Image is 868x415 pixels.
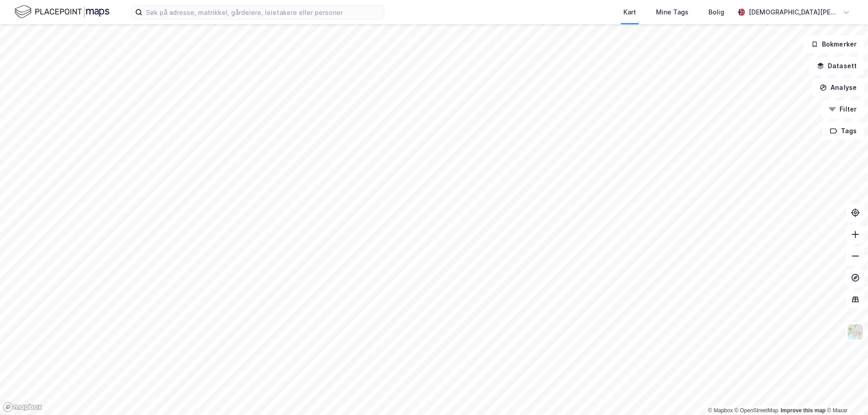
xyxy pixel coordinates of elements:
iframe: Chat Widget [823,372,868,415]
button: Datasett [809,57,864,75]
img: logo.f888ab2527a4732fd821a326f86c7f29.svg [14,4,109,20]
button: Bokmerker [803,35,864,53]
div: Kart [623,7,636,18]
a: Improve this map [781,407,826,414]
div: [DEMOGRAPHIC_DATA][PERSON_NAME] [749,7,839,18]
img: Z [847,323,864,340]
div: Mine Tags [656,7,689,18]
a: Mapbox homepage [3,402,42,412]
a: Mapbox [708,407,733,414]
input: Søk på adresse, matrikkel, gårdeiere, leietakere eller personer [142,5,384,19]
button: Analyse [812,79,864,97]
button: Tags [822,122,864,140]
a: OpenStreetMap [735,407,778,414]
div: Bolig [708,7,724,18]
button: Filter [821,100,864,118]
